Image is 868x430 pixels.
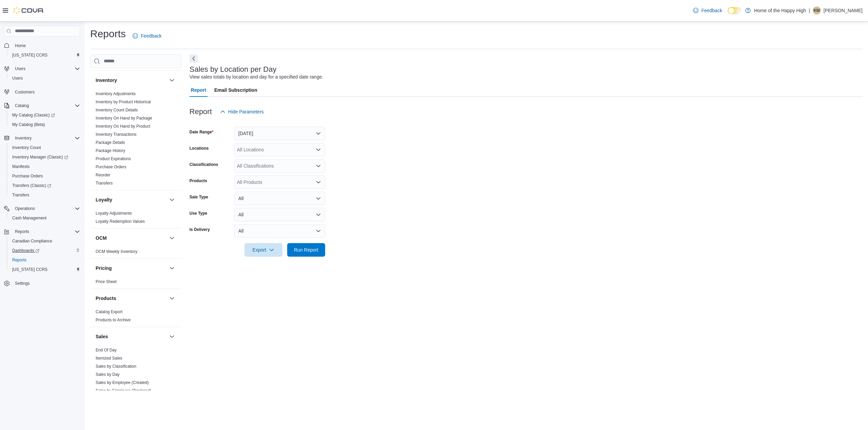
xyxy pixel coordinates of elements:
span: Washington CCRS [9,51,80,59]
span: My Catalog (Classic) [12,112,55,118]
a: Users [9,74,25,82]
h3: Inventory [96,77,117,84]
span: Price Sheet [96,279,117,284]
span: Inventory Count [12,145,41,150]
button: Customers [1,87,83,97]
button: [US_STATE] CCRS [7,265,83,274]
button: Catalog [12,102,32,110]
button: Users [7,73,83,83]
span: Operations [15,206,35,211]
label: Products [190,178,207,184]
button: Open list of options [316,147,321,152]
div: OCM [90,248,181,258]
h3: OCM [96,235,107,241]
a: Feedback [130,29,164,43]
span: Home [12,41,80,50]
p: Home of the Happy High [754,6,806,15]
span: Hide Parameters [228,108,264,115]
button: Purchase Orders [7,171,83,181]
span: Product Expirations [96,156,131,162]
span: Inventory Count [9,144,80,152]
span: Itemized Sales [96,356,122,361]
label: Use Type [190,211,207,216]
button: Inventory Count [7,143,83,152]
p: [PERSON_NAME] [824,6,863,15]
a: My Catalog (Beta) [9,121,48,129]
span: Feedback [701,7,722,14]
button: Loyalty [168,196,176,204]
button: Export [244,243,282,257]
a: Package Details [96,140,125,145]
span: Users [9,74,80,82]
div: Pricing [90,278,181,288]
a: Inventory Transactions [96,132,137,137]
a: Purchase Orders [9,172,46,180]
a: Inventory Manager (Classic) [9,153,71,161]
span: OCM Weekly Inventory [96,249,137,254]
span: My Catalog (Beta) [9,121,80,129]
span: Canadian Compliance [12,238,52,244]
span: Manifests [12,164,29,169]
button: Transfers [7,190,83,200]
a: Inventory On Hand by Package [96,116,152,121]
a: Dashboards [7,246,83,255]
span: Manifests [9,163,80,171]
span: Catalog [15,103,29,108]
button: Reports [7,255,83,265]
a: Loyalty Adjustments [96,211,132,216]
span: Transfers [96,180,113,186]
span: Users [12,65,80,73]
a: Home [12,42,28,50]
span: Transfers [12,192,29,198]
span: Inventory Count Details [96,107,138,113]
a: Package History [96,148,125,153]
a: My Catalog (Classic) [9,111,58,119]
button: Reports [12,228,32,236]
span: Sales by Employee (Tendered) [96,388,151,393]
button: Run Report [287,243,325,257]
a: Inventory Adjustments [96,91,136,96]
span: Inventory by Product Historical [96,99,151,105]
span: [US_STATE] CCRS [12,52,47,58]
a: Dashboards [9,246,42,255]
a: Reports [9,256,29,264]
span: Washington CCRS [9,265,80,274]
span: Canadian Compliance [9,237,80,245]
a: Feedback [690,4,725,17]
button: Pricing [168,264,176,272]
span: Inventory Manager (Classic) [12,154,68,160]
span: Cash Management [9,214,80,222]
span: Inventory On Hand by Product [96,124,150,129]
a: Customers [12,88,37,96]
a: Transfers (Classic) [7,181,83,190]
span: Feedback [141,33,161,39]
button: Sales [168,332,176,341]
a: Inventory Count Details [96,108,138,112]
div: Products [90,308,181,327]
span: Inventory [15,135,32,141]
button: Cash Management [7,213,83,223]
a: Manifests [9,163,32,171]
button: Inventory [96,77,166,84]
span: Inventory [12,134,80,142]
a: Products to Archive [96,318,131,322]
span: Customers [12,88,80,96]
h3: Sales [96,333,108,340]
span: Transfers [9,191,80,199]
h3: Pricing [96,265,112,272]
button: All [234,192,325,205]
a: Purchase Orders [96,165,126,169]
span: Reports [9,256,80,264]
a: End Of Day [96,348,117,352]
button: OCM [168,234,176,242]
button: Operations [1,204,83,213]
button: Hide Parameters [217,105,267,119]
button: Loyalty [96,196,166,203]
a: Reorder [96,173,110,177]
input: Dark Mode [728,7,742,14]
span: Users [12,76,23,81]
button: Home [1,41,83,50]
